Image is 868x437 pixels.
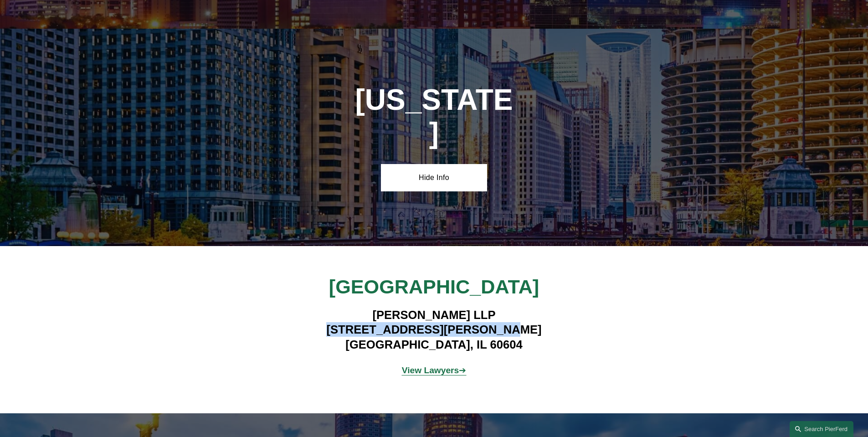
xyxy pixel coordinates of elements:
[381,164,487,191] a: Hide Info
[790,421,853,437] a: Search this site
[329,276,539,298] span: [GEOGRAPHIC_DATA]
[354,83,514,150] h1: [US_STATE]
[402,365,467,375] a: View Lawyers➔
[402,365,459,375] strong: View Lawyers
[301,308,567,352] h4: [PERSON_NAME] LLP [STREET_ADDRESS][PERSON_NAME] [GEOGRAPHIC_DATA], IL 60604
[402,365,467,375] span: ➔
